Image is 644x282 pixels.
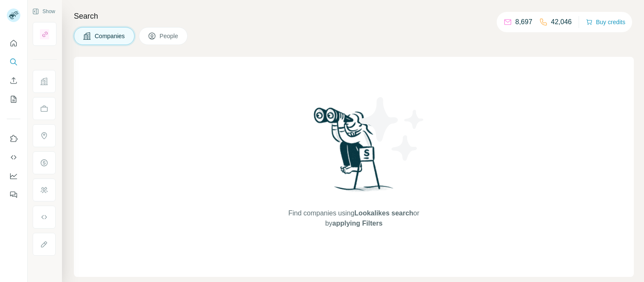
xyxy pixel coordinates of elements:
[7,73,20,88] button: Enrich CSV
[7,54,20,70] button: Search
[586,16,625,28] button: Buy credits
[354,91,430,167] img: Surfe Illustration - Stars
[7,150,20,165] button: Use Surfe API
[354,209,413,217] span: Lookalikes search
[286,208,422,229] span: Find companies using or by
[160,32,179,40] span: People
[26,5,61,18] button: Show
[74,10,634,22] h4: Search
[95,32,126,40] span: Companies
[332,220,382,227] span: applying Filters
[7,187,20,202] button: Feedback
[515,17,532,27] p: 8,697
[551,17,572,27] p: 42,046
[7,131,20,146] button: Use Surfe on LinkedIn
[7,36,20,51] button: Quick start
[310,105,398,200] img: Surfe Illustration - Woman searching with binoculars
[7,92,20,107] button: My lists
[7,168,20,184] button: Dashboard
